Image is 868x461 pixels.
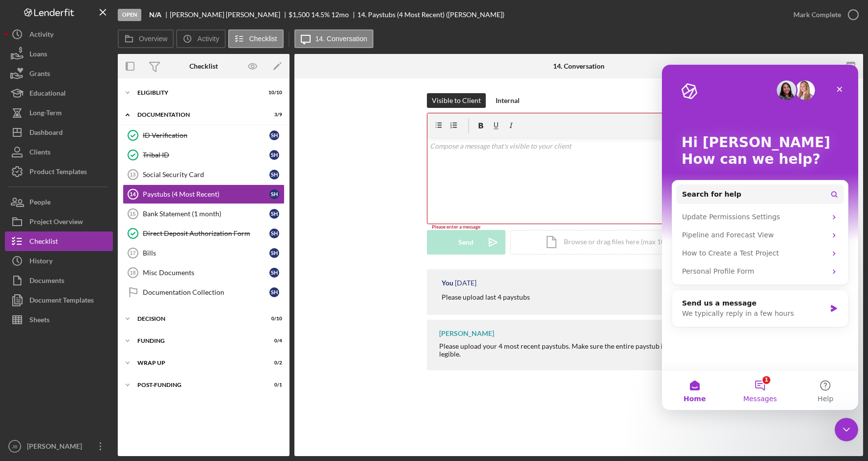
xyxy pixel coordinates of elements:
div: Funding [137,338,258,344]
label: Overview [139,35,167,43]
tspan: 18 [130,270,135,276]
div: Grants [29,64,50,86]
tspan: 17 [130,250,135,256]
a: 18Misc DocumentsSH [123,263,285,282]
button: Mark Complete [784,5,863,25]
button: Send [427,230,505,255]
button: Long-Term [5,103,113,123]
div: S H [269,150,279,160]
button: 14. Conversation [294,29,374,48]
button: History [5,251,113,271]
div: 0 / 4 [264,338,282,344]
div: Clients [29,142,51,164]
div: Please enter a message [427,224,731,230]
label: Checklist [249,35,277,43]
div: 3 / 9 [264,112,282,118]
div: 0 / 2 [264,360,282,366]
div: Direct Deposit Authorization Form [143,230,269,237]
iframe: Intercom live chat [662,65,858,410]
tspan: 15 [130,211,135,217]
div: S H [269,229,279,238]
div: History [29,251,53,273]
button: Project Overview [5,212,113,231]
button: Educational [5,83,113,103]
button: Overview [118,29,174,48]
div: Post-Funding [137,382,258,388]
button: Documents [5,271,113,290]
div: Educational [29,83,66,105]
div: Document Templates [29,290,94,312]
button: Sheets [5,310,113,330]
button: Activity [5,25,113,44]
div: Documentation [137,112,258,118]
button: Document Templates [5,290,113,310]
button: Dashboard [5,123,113,142]
button: Visible to Client [427,93,486,108]
div: 14. Paystubs (4 Most Recent) ([PERSON_NAME]) [357,11,504,19]
div: Checklist [189,62,218,70]
button: Checklist [228,29,284,48]
div: Bank Statement (1 month) [143,210,269,218]
button: Internal [491,93,525,108]
div: S H [269,209,279,219]
div: 0 / 1 [264,382,282,388]
a: Tribal IDSH [123,145,285,165]
div: 14. Conversation [553,62,605,70]
div: 14.5 % [311,11,330,19]
a: Direct Deposit Authorization FormSH [123,224,285,243]
a: ID VerificationSH [123,126,285,145]
div: Project Overview [29,212,83,234]
div: [PERSON_NAME] [439,330,494,337]
a: 15Bank Statement (1 month)SH [123,204,285,224]
div: Dashboard [29,123,63,145]
div: You [442,279,453,287]
div: Paystubs (4 Most Recent) [143,190,269,198]
div: Misc Documents [143,269,269,277]
div: S H [269,268,279,278]
div: Decision [137,316,258,322]
button: People [5,192,113,212]
button: Checklist [5,231,113,251]
time: 2025-09-30 20:09 [455,279,476,287]
div: Tribal ID [143,151,269,159]
tspan: 14 [130,191,136,197]
div: [PERSON_NAME] [PERSON_NAME] [170,11,289,19]
div: S H [269,170,279,179]
div: Please upload your 4 most recent paystubs. Make sure the entire paystub is visible and legible. [439,342,721,358]
button: Product Templates [5,162,113,181]
div: S H [269,130,279,140]
button: Grants [5,64,113,83]
div: Open [118,9,141,21]
div: Social Security Card [143,171,269,179]
button: Clients [5,142,113,162]
label: 14. Conversation [316,35,368,43]
div: S H [269,248,279,258]
div: Bills [143,249,269,257]
tspan: 13 [130,172,135,178]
